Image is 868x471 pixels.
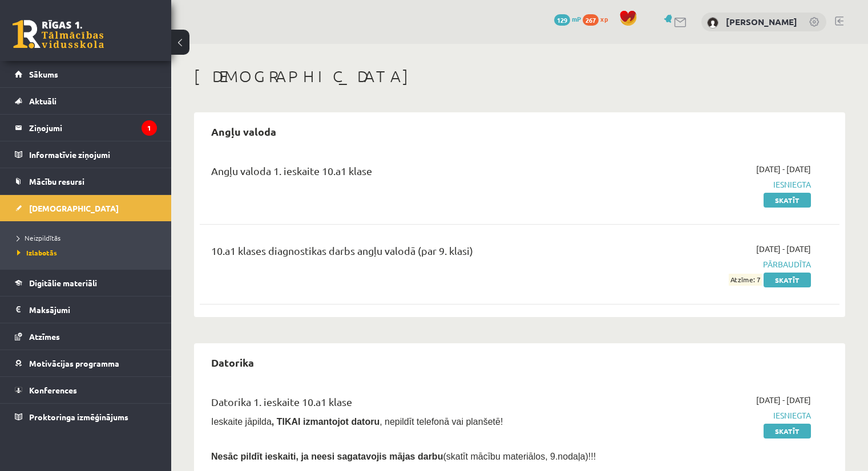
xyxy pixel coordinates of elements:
[15,168,157,194] a: Mācību resursi
[764,193,811,208] a: Skatīt
[15,61,157,87] a: Sākums
[764,424,811,438] a: Skatīt
[29,69,58,79] span: Sākums
[200,118,288,145] h2: Angļu valoda
[756,394,811,406] span: [DATE] - [DATE]
[583,14,599,26] span: 267
[623,178,811,190] span: Iesniegta
[142,120,157,136] i: 1
[583,14,613,23] a: 267 xp
[272,417,380,427] b: , TIKAI izmantojot datoru
[554,14,570,26] span: 129
[15,195,157,221] a: [DEMOGRAPHIC_DATA]
[707,17,718,29] img: Veronika Dekanicka
[211,163,605,184] div: Angļu valoda 1. ieskaite 10.a1 klase
[729,274,762,286] span: Atzīme: 7
[211,243,605,264] div: 10.a1 klases diagnostikas darbs angļu valodā (par 9. klasi)
[29,203,119,213] span: [DEMOGRAPHIC_DATA]
[211,394,605,415] div: Datorika 1. ieskaite 10.a1 klase
[29,278,97,288] span: Digitālie materiāli
[29,297,157,323] legend: Maksājumi
[764,273,811,287] a: Skatīt
[29,385,77,395] span: Konferences
[200,349,265,376] h2: Datorika
[29,331,60,342] span: Atzīmes
[15,141,157,168] a: Informatīvie ziņojumi
[600,14,608,23] span: xp
[15,270,157,296] a: Digitālie materiāli
[756,243,811,255] span: [DATE] - [DATE]
[726,16,797,27] a: [PERSON_NAME]
[17,233,60,242] span: Neizpildītās
[15,404,157,430] a: Proktoringa izmēģinājums
[29,358,119,368] span: Motivācijas programma
[29,115,157,141] legend: Ziņojumi
[15,350,157,376] a: Motivācijas programma
[554,14,581,23] a: 129 mP
[29,412,128,422] span: Proktoringa izmēģinājums
[15,297,157,323] a: Maksājumi
[194,67,845,86] h1: [DEMOGRAPHIC_DATA]
[756,163,811,175] span: [DATE] - [DATE]
[17,233,160,243] a: Neizpildītās
[29,96,56,106] span: Aktuāli
[15,323,157,350] a: Atzīmes
[211,452,443,461] span: Nesāc pildīt ieskaiti, ja neesi sagatavojis mājas darbu
[29,176,84,186] span: Mācību resursi
[17,247,160,258] a: Izlabotās
[572,14,581,23] span: mP
[443,452,596,461] span: (skatīt mācību materiālos, 9.nodaļa)!!!
[15,88,157,114] a: Aktuāli
[623,409,811,421] span: Iesniegta
[15,377,157,403] a: Konferences
[15,115,157,141] a: Ziņojumi1
[17,248,57,257] span: Izlabotās
[623,258,811,270] span: Pārbaudīta
[13,20,104,48] a: Rīgas 1. Tālmācības vidusskola
[29,141,157,168] legend: Informatīvie ziņojumi
[211,417,503,427] span: Ieskaite jāpilda , nepildīt telefonā vai planšetē!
